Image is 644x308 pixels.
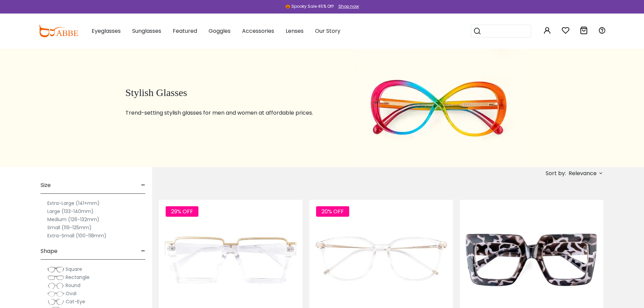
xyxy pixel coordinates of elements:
[569,167,597,180] span: Relevance
[125,109,335,117] p: Trend-setting stylish glasses for men and women at affordable prices.
[66,266,82,273] span: Square
[47,199,100,207] label: Extra-Large (141+mm)
[47,223,92,232] label: Small (119-125mm)
[66,274,90,281] span: Rectangle
[141,177,145,193] span: -
[66,298,85,305] span: Cat-Eye
[38,25,78,37] img: abbeglasses.com
[125,87,335,99] h1: Stylish Glasses
[242,27,274,35] span: Accessories
[166,206,198,217] span: 29% OFF
[47,207,94,215] label: Large (133-140mm)
[47,274,64,281] img: Rectangle.png
[132,27,161,35] span: Sunglasses
[546,169,566,177] span: Sort by:
[66,290,76,297] span: Oval
[66,282,80,289] span: Round
[285,3,334,9] div: 🎃 Spooky Sale 45% Off!
[47,282,64,289] img: Round.png
[141,243,145,259] span: -
[286,27,304,35] span: Lenses
[352,49,524,167] img: stylish glasses
[338,3,359,9] div: Shop now
[315,27,340,35] span: Our Story
[173,27,197,35] span: Featured
[41,243,57,259] span: Shape
[47,215,99,223] label: Medium (126-132mm)
[316,206,349,217] span: 20% OFF
[47,290,64,297] img: Oval.png
[47,232,106,240] label: Extra-Small (100-118mm)
[47,299,64,305] img: Cat-Eye.png
[47,266,64,273] img: Square.png
[41,177,51,193] span: Size
[92,27,121,35] span: Eyeglasses
[209,27,231,35] span: Goggles
[335,3,359,9] a: Shop now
